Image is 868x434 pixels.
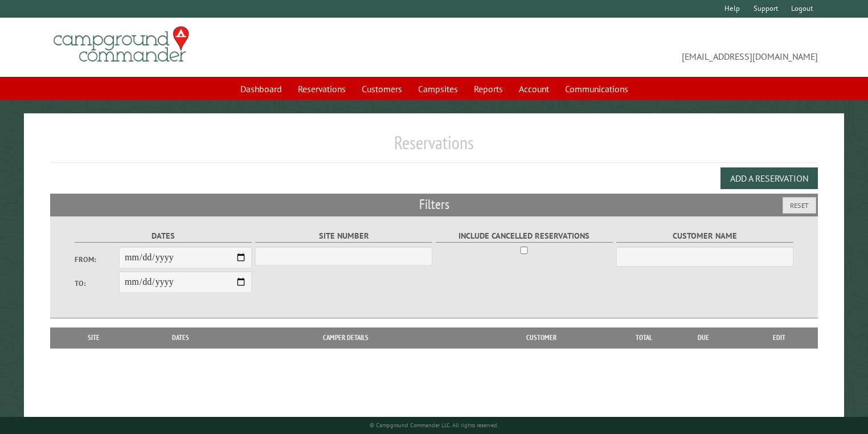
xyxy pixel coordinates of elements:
[667,327,740,348] th: Due
[255,230,432,243] label: Site Number
[436,230,613,243] label: Include Cancelled Reservations
[56,327,132,348] th: Site
[291,78,353,100] a: Reservations
[740,327,818,348] th: Edit
[783,197,816,214] button: Reset
[355,78,409,100] a: Customers
[234,78,289,100] a: Dashboard
[720,167,818,189] button: Add a Reservation
[50,132,818,163] h1: Reservations
[75,254,119,265] label: From:
[434,31,818,63] span: [EMAIL_ADDRESS][DOMAIN_NAME]
[616,230,793,243] label: Customer Name
[50,22,193,67] img: Campground Commander
[558,78,635,100] a: Communications
[370,421,498,429] small: © Campground Commander LLC. All rights reserved.
[461,327,621,348] th: Customer
[50,194,818,215] h2: Filters
[131,327,230,348] th: Dates
[411,78,465,100] a: Campsites
[512,78,556,100] a: Account
[621,327,667,348] th: Total
[231,327,462,348] th: Camper Details
[75,278,119,289] label: To:
[467,78,510,100] a: Reports
[75,230,252,243] label: Dates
